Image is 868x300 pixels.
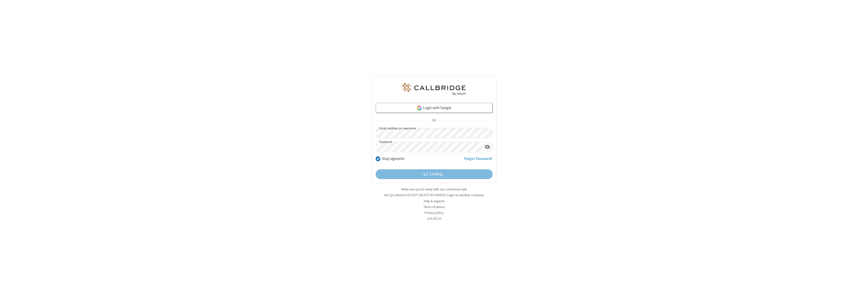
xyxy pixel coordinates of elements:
[855,287,864,296] iframe: Chat
[425,211,444,215] a: Privacy policy
[376,142,482,152] input: Password
[424,199,444,203] a: Help & support
[447,193,484,197] button: Login to another company
[464,156,493,165] a: Forgot Password?
[376,169,493,179] button: Loading...
[376,128,493,138] input: Email address or username
[482,142,492,151] div: Show password
[423,205,445,209] a: Terms of service
[372,193,497,197] li: Not QA Selenium DO NOT DELETE OR CHANGE?
[382,156,404,162] label: Stay signed in
[372,216,497,221] li: v2.6.352.10
[376,103,493,113] a: Login with Google
[401,83,467,95] img: QA Selenium DO NOT DELETE OR CHANGE
[417,105,422,111] img: google-icon.png
[401,187,467,191] a: Make sure you're ready with our connection test
[430,117,438,124] span: OR
[429,171,444,177] span: Loading...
